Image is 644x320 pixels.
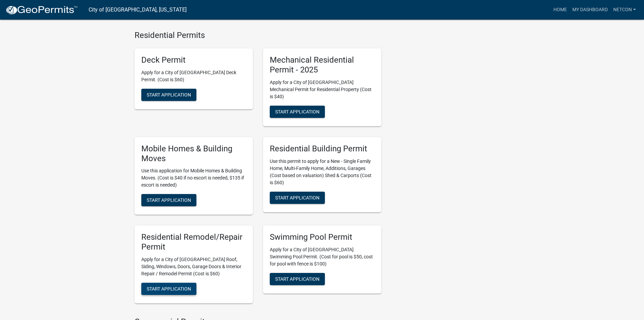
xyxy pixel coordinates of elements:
button: Start Application [270,192,325,204]
h5: Residential Remodel/Repair Permit [141,232,246,252]
p: Apply for a City of [GEOGRAPHIC_DATA] Roof, Siding, Windows, Doors, Garage Doors & Interior Repai... [141,256,246,277]
p: Use this application for Mobile Homes & Building Moves. (Cost is $40 if no escort is needed, $135... [141,167,246,189]
h5: Swimming Pool Permit [270,232,375,242]
a: My Dashboard [570,3,611,16]
button: Start Application [141,89,196,101]
p: Apply for a City of [GEOGRAPHIC_DATA] Deck Permit. (Cost is $60) [141,69,246,83]
p: Apply for a City of [GEOGRAPHIC_DATA] Mechanical Permit for Residential Property (Cost is $40) [270,79,375,100]
p: Apply for a City of [GEOGRAPHIC_DATA] Swimming Pool Permit. (Cost for pool is $50, cost for pool ... [270,246,375,268]
span: Start Application [147,286,191,292]
button: Start Application [270,106,325,118]
h4: Residential Permits [135,30,381,40]
button: Start Application [270,273,325,285]
button: Start Application [141,283,196,295]
h5: Mobile Homes & Building Moves [141,144,246,164]
a: City of [GEOGRAPHIC_DATA], [US_STATE] [89,4,187,16]
h5: Residential Building Permit [270,144,375,154]
h5: Deck Permit [141,55,246,65]
a: NetCon [611,3,639,16]
span: Start Application [147,92,191,98]
button: Start Application [141,194,196,206]
span: Start Application [275,195,319,200]
span: Start Application [275,109,319,114]
h5: Mechanical Residential Permit - 2025 [270,55,375,75]
p: Use this permit to apply for a New - Single Family Home, Multi-Family Home, Additions, Garages (C... [270,158,375,186]
a: Home [551,3,570,16]
span: Start Application [275,276,319,282]
span: Start Application [147,197,191,203]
